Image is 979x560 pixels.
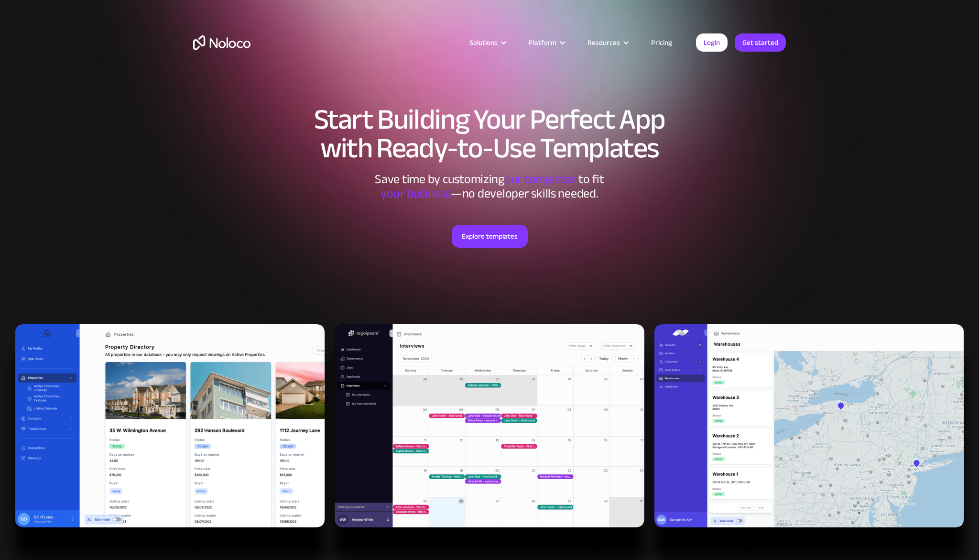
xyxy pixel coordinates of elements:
div: Save time by customizing to fit ‍ —no developer skills needed. [346,172,633,201]
a: Login [696,33,728,52]
a: Get started [735,33,786,52]
span: your business [381,182,451,205]
div: Resources [587,36,620,49]
h1: Start Building Your Perfect App with Ready-to-Use Templates [193,105,786,163]
div: Platform [517,36,576,49]
a: Pricing [639,36,684,49]
div: Solutions [469,36,498,49]
div: Solutions [457,36,517,49]
a: Explore templates [452,225,528,248]
span: our templates [504,167,577,191]
div: Resources [576,36,639,49]
a: home [193,35,250,50]
div: Platform [529,36,556,49]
